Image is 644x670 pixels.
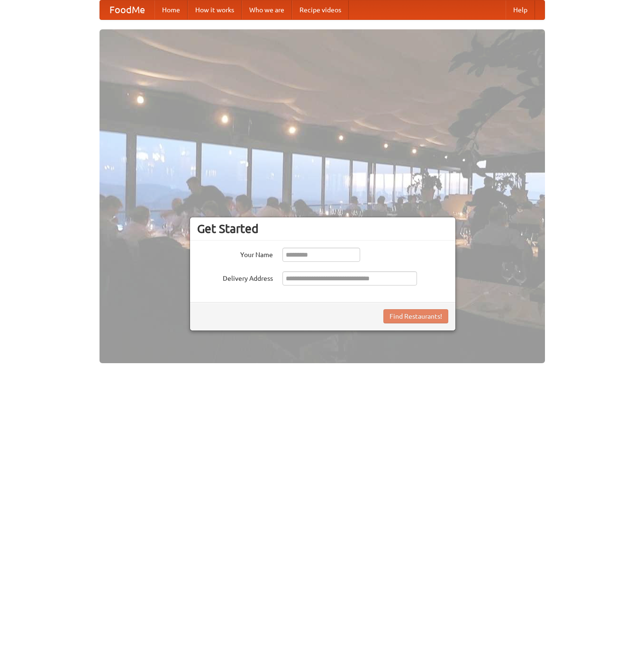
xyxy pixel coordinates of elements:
[100,0,154,19] a: FoodMe
[383,309,448,323] button: Find Restaurants!
[154,0,188,19] a: Home
[197,271,273,283] label: Delivery Address
[197,222,448,236] h3: Get Started
[197,248,273,259] label: Your Name
[506,0,535,19] a: Help
[242,0,292,19] a: Who we are
[292,0,349,19] a: Recipe videos
[188,0,242,19] a: How it works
